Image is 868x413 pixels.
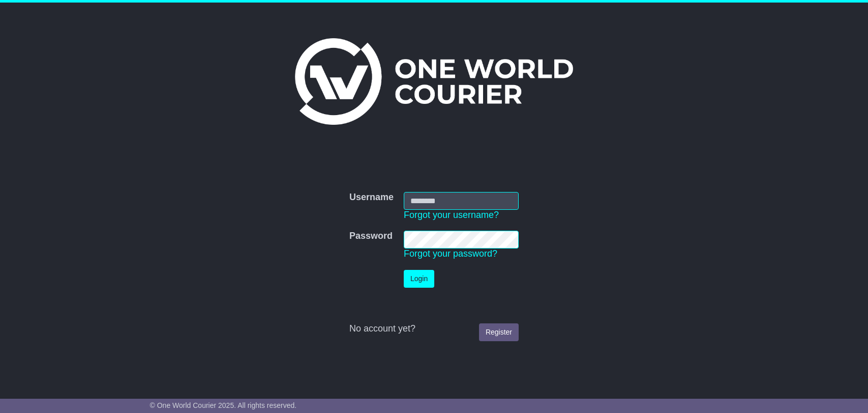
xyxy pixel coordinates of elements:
[349,192,394,203] label: Username
[404,210,499,220] a: Forgot your username?
[479,323,519,341] a: Register
[295,38,573,125] img: One World
[349,323,519,335] div: No account yet?
[404,249,497,259] a: Forgot your password?
[349,231,393,242] label: Password
[150,401,297,409] span: © One World Courier 2025. All rights reserved.
[404,270,434,288] button: Login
